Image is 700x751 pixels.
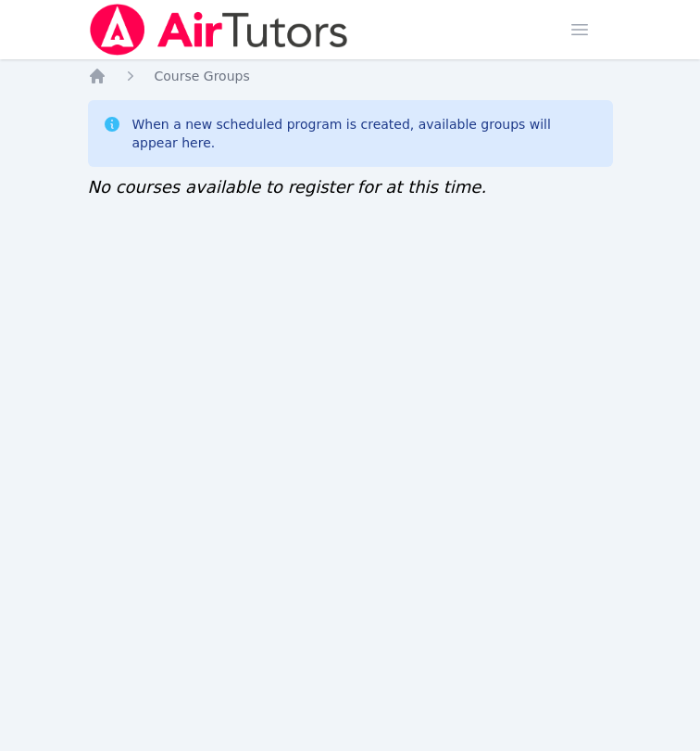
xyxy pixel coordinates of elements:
[88,67,613,85] nav: Breadcrumb
[155,69,250,83] span: Course Groups
[88,177,487,197] span: No courses available to register for at this time.
[132,115,598,152] div: When a new scheduled program is created, available groups will appear here.
[88,4,350,56] img: Air Tutors
[155,67,250,85] a: Course Groups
